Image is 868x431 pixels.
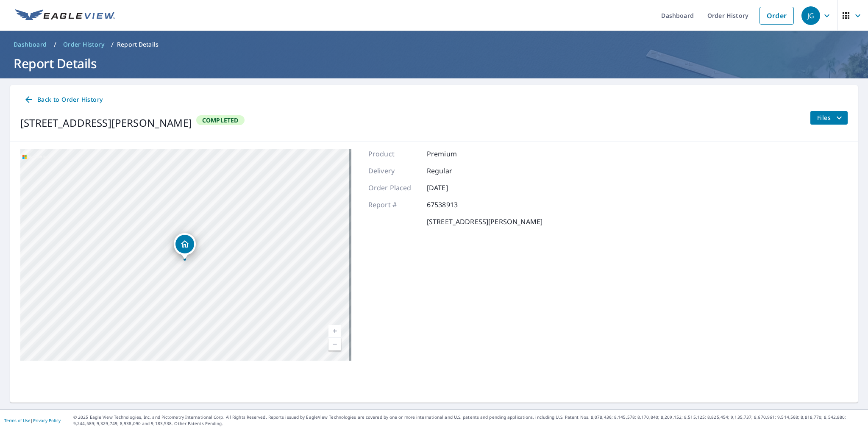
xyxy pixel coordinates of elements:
p: Order Placed [368,183,419,193]
a: Back to Order History [20,92,106,108]
span: Files [817,113,844,123]
nav: breadcrumb [10,38,858,51]
h1: Report Details [10,55,858,72]
p: Premium [427,149,478,159]
a: Privacy Policy [33,417,61,423]
div: [STREET_ADDRESS][PERSON_NAME] [20,115,192,131]
p: Regular [427,166,478,176]
p: 67538913 [427,200,478,210]
a: Order [759,7,794,25]
p: Report # [368,200,419,210]
p: Report Details [117,40,159,49]
p: Delivery [368,166,419,176]
a: Order History [60,38,108,51]
li: / [54,39,56,50]
a: Dashboard [10,38,50,51]
li: / [111,39,114,50]
p: Product [368,149,419,159]
span: Back to Order History [24,95,103,105]
a: Current Level 17, Zoom In [328,325,341,338]
p: © 2025 Eagle View Technologies, Inc. and Pictometry International Corp. All Rights Reserved. Repo... [73,414,864,427]
div: Dropped pin, building 1, Residential property, 10 Evangeline Blvd Conroe, TX 77304 [174,233,196,259]
p: [STREET_ADDRESS][PERSON_NAME] [427,217,542,227]
div: JG [801,6,820,25]
p: [DATE] [427,183,478,193]
a: Terms of Use [4,417,31,423]
p: | [4,418,61,423]
img: EV Logo [15,9,115,22]
span: Completed [197,116,244,124]
span: Order History [63,40,104,49]
button: filesDropdownBtn-67538913 [810,111,848,125]
span: Dashboard [14,40,47,49]
a: Current Level 17, Zoom Out [328,338,341,350]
